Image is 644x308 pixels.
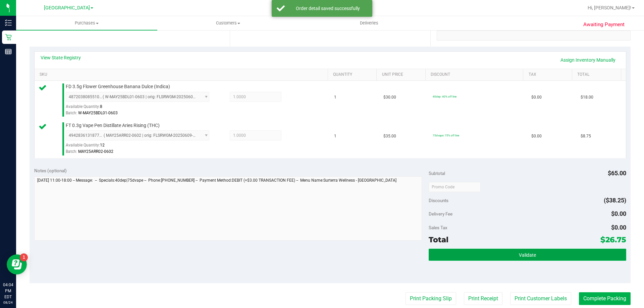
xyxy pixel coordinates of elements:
[78,149,113,154] span: MAY25ARR02-0602
[529,72,570,77] a: Tax
[556,54,620,66] a: Assign Inventory Manually
[577,72,618,77] a: Total
[383,94,396,101] span: $30.00
[600,235,626,244] span: $26.75
[433,134,459,137] span: 75dvape: 75% off line
[351,20,387,26] span: Deliveries
[157,16,299,30] a: Customers
[5,34,12,41] inline-svg: Retail
[581,133,591,139] span: $8.75
[429,225,447,230] span: Sales Tax
[7,254,27,274] iframe: Resource center
[5,19,12,26] inline-svg: Inventory
[433,95,457,98] span: 40dep: 40% off line
[431,72,521,77] a: Discount
[519,252,536,258] span: Validate
[100,143,105,147] span: 12
[66,111,77,115] span: Batch:
[334,133,336,139] span: 1
[611,224,626,231] span: $0.00
[333,72,374,77] a: Quantity
[464,292,502,305] button: Print Receipt
[3,282,13,300] p: 04:04 PM EDT
[40,72,325,77] a: SKU
[100,104,102,109] span: 8
[158,20,298,26] span: Customers
[531,94,542,101] span: $0.00
[604,197,626,204] span: ($38.25)
[429,194,448,206] span: Discounts
[429,171,445,176] span: Subtotal
[16,16,157,30] a: Purchases
[288,5,367,12] div: Order detail saved successfully
[5,48,12,55] inline-svg: Reports
[510,292,571,305] button: Print Customer Labels
[66,122,160,129] span: FT 0.3g Vape Pen Distillate Aries Rising (THC)
[429,182,481,192] input: Promo Code
[20,253,28,261] iframe: Resource center unread badge
[406,292,456,305] button: Print Packing Slip
[583,21,625,28] span: Awaiting Payment
[588,5,631,10] span: Hi, [PERSON_NAME]!
[429,249,626,261] button: Validate
[334,94,336,101] span: 1
[382,72,423,77] a: Unit Price
[3,300,13,305] p: 08/24
[44,5,90,11] span: [GEOGRAPHIC_DATA]
[66,102,217,115] div: Available Quantity:
[429,211,452,217] span: Delivery Fee
[383,133,396,139] span: $35.00
[41,54,81,61] a: View State Registry
[16,20,157,26] span: Purchases
[429,235,448,244] span: Total
[66,83,170,90] span: FD 3.5g Flower Greenhouse Banana Dulce (Indica)
[579,292,631,305] button: Complete Packing
[611,210,626,217] span: $0.00
[66,140,217,153] div: Available Quantity:
[299,16,440,30] a: Deliveries
[608,170,626,177] span: $65.00
[531,133,542,139] span: $0.00
[78,111,118,115] span: W-MAY25BDL01-0603
[66,149,77,154] span: Batch:
[34,168,67,173] span: Notes (optional)
[581,94,593,101] span: $18.00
